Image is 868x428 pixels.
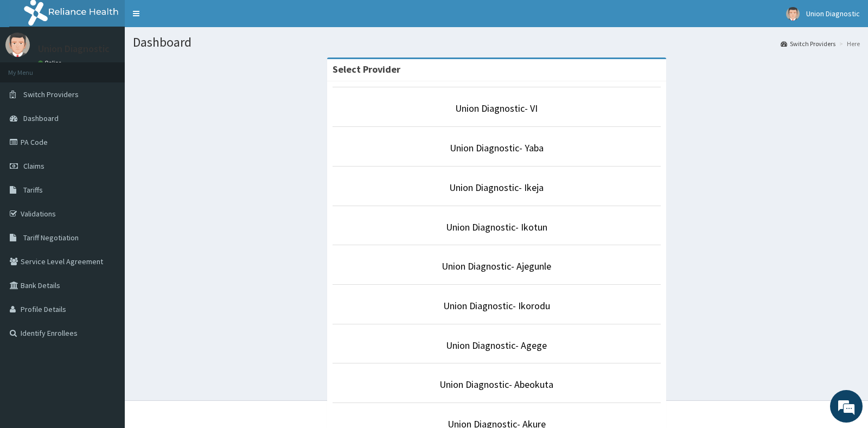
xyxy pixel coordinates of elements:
a: Union Diagnostic- Ikorodu [443,299,550,312]
span: Tariffs [23,185,43,195]
a: Union Diagnostic- Agege [446,339,547,352]
a: Union Diagnostic- Ikeja [449,181,544,194]
img: User Image [5,33,30,57]
strong: Select Provider [333,63,400,75]
a: Union Diagnostic- Ajegunle [442,260,551,272]
span: Tariff Negotiation [23,233,79,242]
a: Union Diagnostic- Abeokuta [439,378,553,391]
a: Online [38,59,64,67]
p: Union Diagnostic [38,44,110,54]
span: Claims [23,161,44,171]
a: Union Diagnostic- VI [455,102,538,114]
h1: Dashboard [133,35,860,49]
li: Here [837,39,860,48]
img: User Image [786,7,800,21]
span: Switch Providers [23,90,79,99]
span: Union Diagnostic [806,9,860,18]
a: Union Diagnostic- Yaba [450,142,544,154]
span: Dashboard [23,113,59,123]
a: Switch Providers [781,39,835,48]
a: Union Diagnostic- Ikotun [446,221,547,233]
